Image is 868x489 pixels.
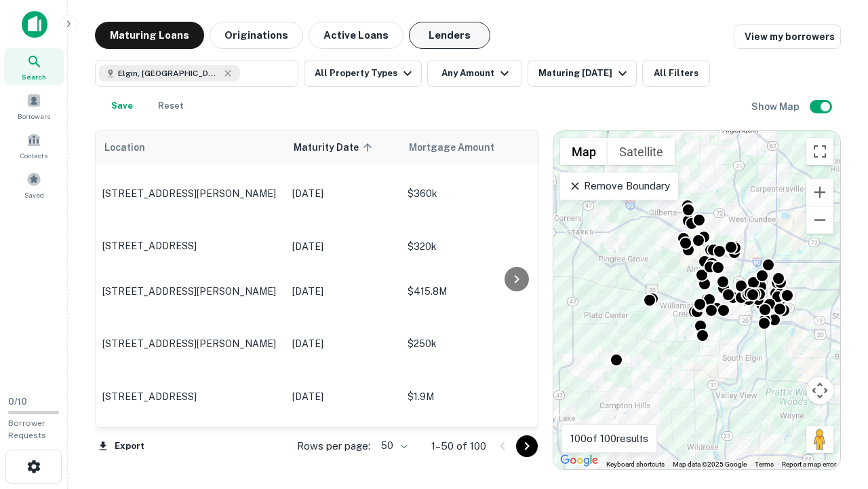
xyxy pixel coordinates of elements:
[408,239,543,254] p: $320k
[297,438,370,454] p: Rows per page:
[149,92,193,120] button: Reset
[409,139,512,156] span: Mortgage Amount
[528,60,637,87] button: Maturing [DATE]
[22,71,46,82] span: Search
[118,67,220,79] span: Elgin, [GEOGRAPHIC_DATA], [GEOGRAPHIC_DATA]
[8,418,46,440] span: Borrower Requests
[755,460,774,468] a: Terms
[376,436,410,456] div: 50
[401,131,550,164] th: Mortgage Amount
[408,186,543,201] p: $360k
[673,460,747,468] span: Map data ©2025 Google
[427,60,522,87] button: Any Amount
[800,337,868,402] iframe: Chat Widget
[100,92,144,120] button: Save your search to get updates of matches that match your search criteria.
[560,138,608,165] button: Show street map
[292,389,394,404] p: [DATE]
[557,452,601,469] img: Google
[408,336,543,351] p: $250k
[95,22,204,49] button: Maturing Loans
[18,111,50,122] span: Borrowers
[751,99,802,114] h6: Show Map
[806,138,833,165] button: Toggle fullscreen view
[806,426,833,453] button: Drag Pegman onto the map to open Street View
[608,138,675,165] button: Show satellite imagery
[4,48,64,85] a: Search
[408,284,543,299] p: $415.8M
[806,206,833,234] button: Zoom out
[538,65,631,81] div: Maturing [DATE]
[294,139,376,156] span: Maturity Date
[102,187,279,200] p: [STREET_ADDRESS][PERSON_NAME]
[102,391,279,403] p: [STREET_ADDRESS]
[102,285,279,297] p: [STREET_ADDRESS][PERSON_NAME]
[570,431,648,447] p: 100 of 100 results
[285,131,401,164] th: Maturity Date
[104,139,145,156] span: Location
[292,284,394,299] p: [DATE]
[210,22,303,49] button: Originations
[431,438,486,454] p: 1–50 of 100
[516,435,538,457] button: Go to next page
[409,22,490,49] button: Lenders
[22,11,47,38] img: capitalize-icon.png
[642,60,710,87] button: All Filters
[102,338,279,350] p: [STREET_ADDRESS][PERSON_NAME]
[806,179,833,206] button: Zoom in
[292,186,394,201] p: [DATE]
[8,397,27,407] span: 0 / 10
[20,150,47,161] span: Contacts
[408,389,543,404] p: $1.9M
[557,452,601,469] a: Open this area in Google Maps (opens a new window)
[606,460,665,469] button: Keyboard shortcuts
[292,239,394,254] p: [DATE]
[4,88,64,124] a: Borrowers
[292,336,394,351] p: [DATE]
[102,240,279,252] p: [STREET_ADDRESS]
[568,178,669,194] p: Remove Boundary
[782,460,836,468] a: Report a map error
[4,127,64,164] a: Contacts
[4,166,64,203] a: Saved
[24,189,44,200] span: Saved
[309,22,403,49] button: Active Loans
[304,60,422,87] button: All Property Types
[96,131,285,164] th: Location
[553,131,840,469] div: 0 0
[95,436,148,456] button: Export
[734,24,841,49] a: View my borrowers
